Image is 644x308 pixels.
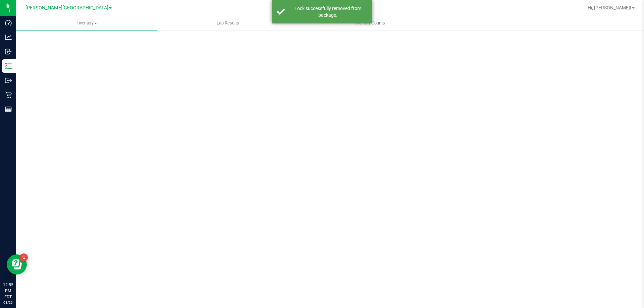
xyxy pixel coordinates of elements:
[5,19,12,26] inline-svg: Dashboard
[16,16,157,30] a: Inventory
[7,254,27,274] iframe: Resource center
[3,300,13,305] p: 08/26
[25,5,108,11] span: [PERSON_NAME][GEOGRAPHIC_DATA]
[20,253,28,261] iframe: Resource center unread badge
[588,5,631,10] span: Hi, [PERSON_NAME]!
[5,77,12,84] inline-svg: Outbound
[288,5,367,18] div: Lock successfully removed from package.
[5,91,12,98] inline-svg: Retail
[16,20,157,26] span: Inventory
[3,282,13,300] p: 12:55 PM EDT
[5,63,12,69] inline-svg: Inventory
[5,48,12,55] inline-svg: Inbound
[157,16,299,30] a: Lab Results
[5,106,12,113] inline-svg: Reports
[5,34,12,41] inline-svg: Analytics
[208,20,248,26] span: Lab Results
